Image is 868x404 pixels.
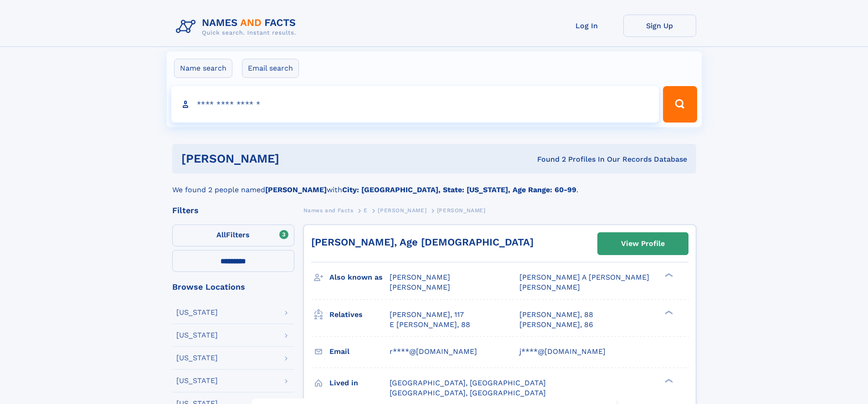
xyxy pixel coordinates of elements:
[621,233,665,254] div: View Profile
[172,225,294,246] label: Filters
[390,320,470,330] a: E [PERSON_NAME], 88
[172,174,696,195] div: We found 2 people named with .
[172,283,294,291] div: Browse Locations
[171,86,659,123] input: search input
[329,307,390,322] h3: Relatives
[176,377,218,384] div: [US_STATE]
[437,207,486,214] span: [PERSON_NAME]
[408,154,687,164] div: Found 2 Profiles In Our Records Database
[329,270,390,285] h3: Also known as
[519,310,593,320] a: [PERSON_NAME], 88
[550,15,623,37] a: Log In
[390,310,464,320] a: [PERSON_NAME], 117
[519,283,580,291] span: [PERSON_NAME]
[176,354,218,362] div: [US_STATE]
[390,378,546,387] span: [GEOGRAPHIC_DATA], [GEOGRAPHIC_DATA]
[663,272,673,278] div: ❯
[342,185,576,194] b: City: [GEOGRAPHIC_DATA], State: [US_STATE], Age Range: 60-99
[216,230,226,239] span: All
[519,273,649,281] span: [PERSON_NAME] A [PERSON_NAME]
[329,344,390,359] h3: Email
[172,15,303,39] img: Logo Names and Facts
[303,205,354,216] a: Names and Facts
[311,236,534,248] a: [PERSON_NAME], Age [DEMOGRAPHIC_DATA]
[174,59,232,78] label: Name search
[364,207,368,214] span: E
[663,309,673,315] div: ❯
[390,273,450,281] span: [PERSON_NAME]
[378,207,426,214] span: [PERSON_NAME]
[663,86,697,123] button: Search Button
[265,185,327,194] b: [PERSON_NAME]
[242,59,299,78] label: Email search
[181,153,408,164] h1: [PERSON_NAME]
[598,233,688,255] a: View Profile
[176,332,218,339] div: [US_STATE]
[390,283,450,291] span: [PERSON_NAME]
[519,320,593,330] a: [PERSON_NAME], 86
[663,378,673,384] div: ❯
[390,389,546,397] span: [GEOGRAPHIC_DATA], [GEOGRAPHIC_DATA]
[378,205,426,216] a: [PERSON_NAME]
[172,206,294,215] div: Filters
[329,375,390,391] h3: Lived in
[176,309,218,316] div: [US_STATE]
[623,15,696,37] a: Sign Up
[364,205,368,216] a: E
